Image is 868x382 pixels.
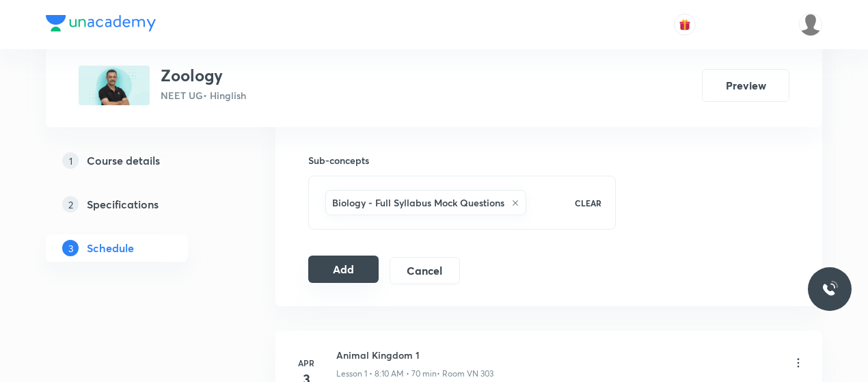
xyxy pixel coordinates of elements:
[46,15,156,35] a: Company Logo
[336,348,493,362] h6: Animal Kingdom 1
[46,191,232,218] a: 2Specifications
[161,66,246,85] h3: Zoology
[308,153,616,167] h6: Sub-concepts
[437,368,493,380] p: • Room VN 303
[336,368,437,380] p: Lesson 1 • 8:10 AM • 70 min
[46,147,232,174] a: 1Course details
[674,14,696,36] button: avatar
[575,197,601,209] p: CLEAR
[87,152,160,169] h5: Course details
[293,357,320,369] h6: Apr
[799,13,822,36] img: Dhirendra singh
[332,195,504,210] h6: Biology - Full Syllabus Mock Questions
[62,152,79,169] p: 1
[308,256,379,283] button: Add
[822,281,838,297] img: ttu
[79,66,150,105] img: 9AE7962E-17BD-4656-B9E4-E68314AED22E_plus.png
[62,240,79,256] p: 3
[161,88,246,103] p: NEET UG • Hinglish
[702,69,789,102] button: Preview
[62,196,79,213] p: 2
[46,15,156,31] img: Company Logo
[87,196,159,213] h5: Specifications
[87,240,134,256] h5: Schedule
[390,257,460,284] button: Cancel
[679,18,691,31] img: avatar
